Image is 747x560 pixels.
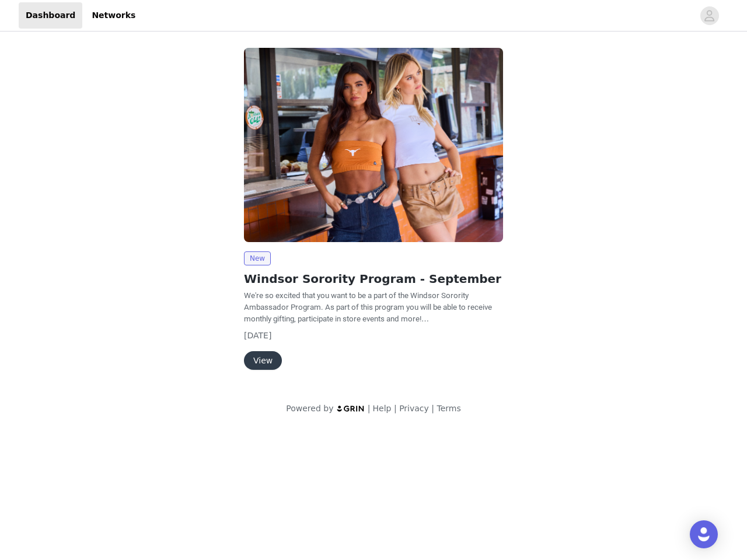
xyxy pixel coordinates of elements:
[85,2,142,29] a: Networks
[244,331,271,340] span: [DATE]
[368,404,371,413] span: |
[244,291,492,323] span: We're so excited that you want to be a part of the Windsor Sorority Ambassador Program. As part o...
[244,48,503,242] img: Windsor
[437,404,460,413] a: Terms
[336,405,365,412] img: logo
[373,404,392,413] a: Help
[394,404,397,413] span: |
[19,2,82,29] a: Dashboard
[244,351,282,370] button: View
[244,270,503,288] h2: Windsor Sorority Program - September
[286,404,333,413] span: Powered by
[431,404,434,413] span: |
[244,356,282,365] a: View
[704,6,715,25] div: avatar
[244,251,271,265] span: New
[399,404,429,413] a: Privacy
[690,520,718,548] div: Open Intercom Messenger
